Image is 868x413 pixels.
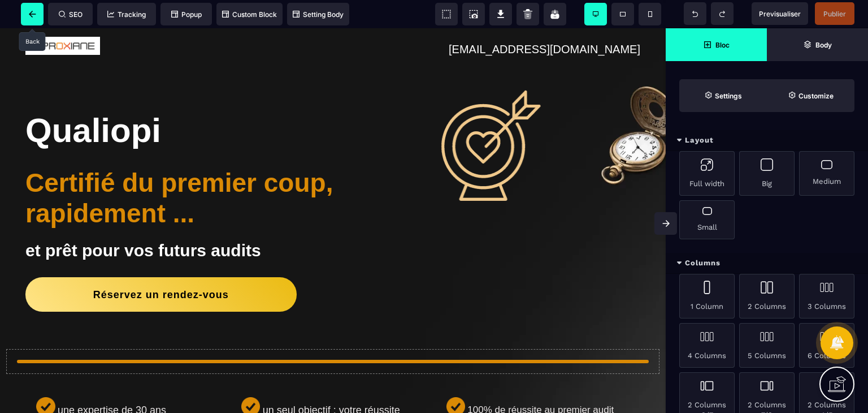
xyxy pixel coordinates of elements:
span: Screenshot [462,3,485,25]
div: Layout [666,130,868,151]
div: 4 Columns [679,323,735,368]
div: Small [679,200,735,239]
div: Medium [799,151,854,196]
img: 61b494325f8a4818ccf6b45798e672df_Vector.png [241,369,260,388]
img: 61b494325f8a4818ccf6b45798e672df_Vector.png [36,369,55,388]
text: une expertise de 30 ans [58,373,222,391]
span: SEO [59,10,83,19]
div: 2 Columns [739,274,795,319]
text: un seul objectif : votre réussite [263,373,427,391]
span: Preview [752,2,808,25]
img: 184210e047c06fd5bc12ddb28e3bbffc_Cible.png [417,48,555,189]
div: Big [739,151,795,196]
text: [EMAIL_ADDRESS][DOMAIN_NAME] [274,12,640,31]
strong: Bloc [715,41,730,49]
span: Open Style Manager [767,79,854,112]
span: Settings [679,79,767,112]
span: Custom Block [222,10,277,19]
span: View components [435,3,458,25]
span: Open Blocks [666,28,767,61]
img: 92ef1b41aa5dc875a9f0b1580ab26380_Logo_Proxiane_Final.png [25,8,100,27]
div: 3 Columns [799,274,854,319]
button: Réservez un rendez-vous [25,249,297,283]
strong: Body [815,41,832,49]
span: Popup [171,10,202,19]
h1: Qualiopi [25,77,356,127]
div: Full width [679,151,735,196]
strong: Settings [715,92,742,100]
text: 100% de réussite au premier audit [467,373,632,390]
div: 5 Columns [739,323,795,368]
div: 1 Column [679,274,735,319]
div: 6 Columns [799,323,854,368]
b: Certifié du premier coup, rapidement ... [25,140,333,200]
div: Columns [666,253,868,274]
strong: Customize [798,92,834,100]
span: Setting Body [293,10,344,19]
span: Tracking [107,10,146,19]
span: Publier [823,10,846,18]
img: 61b494325f8a4818ccf6b45798e672df_Vector.png [446,369,465,388]
b: et prêt pour vos futurs audits [25,213,261,231]
span: Open Layer Manager [767,28,868,61]
span: Previsualiser [759,10,801,18]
